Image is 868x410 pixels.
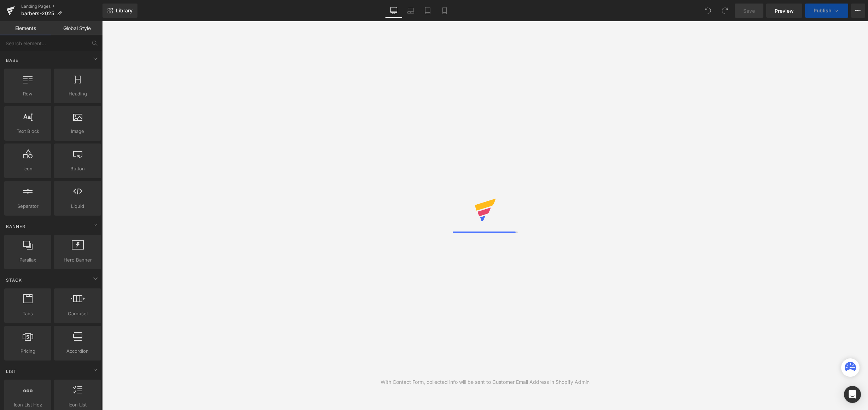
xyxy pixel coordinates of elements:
[805,4,848,18] button: Publish
[56,256,99,264] span: Hero Banner
[385,4,402,18] a: Desktop
[5,223,26,230] span: Banner
[56,165,99,172] span: Button
[21,11,54,16] span: barbers-2025
[21,4,102,9] a: Landing Pages
[6,310,49,317] span: Tabs
[436,4,453,18] a: Mobile
[51,21,102,35] a: Global Style
[381,378,590,386] div: With Contact Form, collected info will be sent to Customer Email Address in Shopify Admin
[56,90,99,98] span: Heading
[56,310,99,317] span: Carousel
[419,4,436,18] a: Tablet
[844,386,861,403] div: Open Intercom Messenger
[5,277,23,283] span: Stack
[6,128,49,135] span: Text Block
[5,57,19,64] span: Base
[56,203,99,210] span: Liquid
[6,203,49,210] span: Separator
[116,7,133,14] span: Library
[56,347,99,355] span: Accordion
[775,7,794,14] span: Preview
[56,401,99,409] span: Icon List
[6,256,49,264] span: Parallax
[6,90,49,98] span: Row
[814,8,831,13] span: Publish
[102,4,137,18] a: New Library
[743,7,755,14] span: Save
[56,128,99,135] span: Image
[6,401,49,409] span: Icon List Hoz
[851,4,865,18] button: More
[5,368,17,375] span: List
[6,347,49,355] span: Pricing
[718,4,732,18] button: Redo
[701,4,715,18] button: Undo
[402,4,419,18] a: Laptop
[6,165,49,172] span: Icon
[766,4,802,18] a: Preview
